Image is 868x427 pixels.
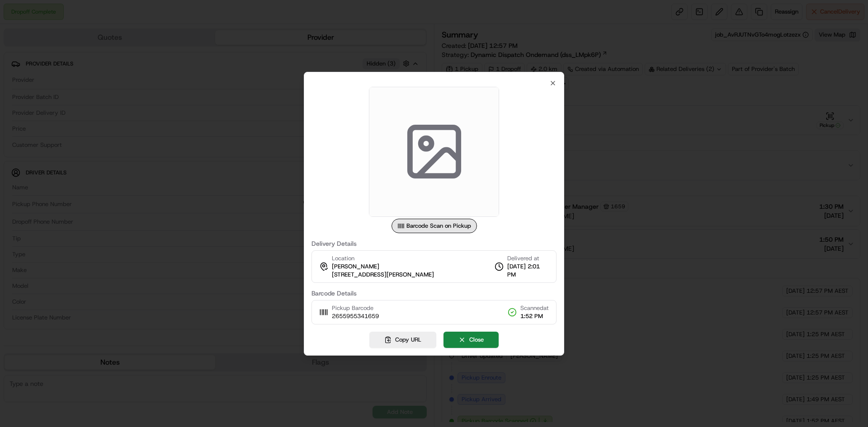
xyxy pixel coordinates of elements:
div: Start new chat [31,86,148,95]
span: [PERSON_NAME] [332,263,379,271]
span: [STREET_ADDRESS][PERSON_NAME] [332,271,434,279]
span: Knowledge Base [18,131,69,140]
span: [DATE] 2:01 PM [507,263,549,279]
div: 📗 [9,132,16,139]
span: Scanned at [520,304,549,312]
span: API Documentation [85,131,145,140]
span: Pylon [90,153,109,160]
span: 1:52 PM [520,312,549,320]
span: Delivered at [507,254,549,263]
div: We're available if you need us! [31,95,114,103]
span: Location [332,254,354,263]
span: 2655955341659 [332,312,379,320]
button: Start new chat [154,89,165,100]
button: Copy URL [369,332,436,348]
img: Nash [9,9,27,27]
img: 1736555255976-a54dd68f-1ca7-489b-9aae-adbdc363a1c4 [9,86,25,103]
p: Welcome 👋 [9,36,165,51]
div: Barcode Scan on Pickup [392,219,477,233]
label: Barcode Details [311,290,557,296]
input: Clear [24,58,149,68]
label: Delivery Details [311,240,557,247]
a: Powered byPylon [64,153,109,160]
button: Close [443,332,499,348]
a: 📗Knowledge Base [5,127,73,144]
span: Pickup Barcode [332,304,379,312]
a: 💻API Documentation [73,127,149,144]
div: 💻 [76,132,84,139]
